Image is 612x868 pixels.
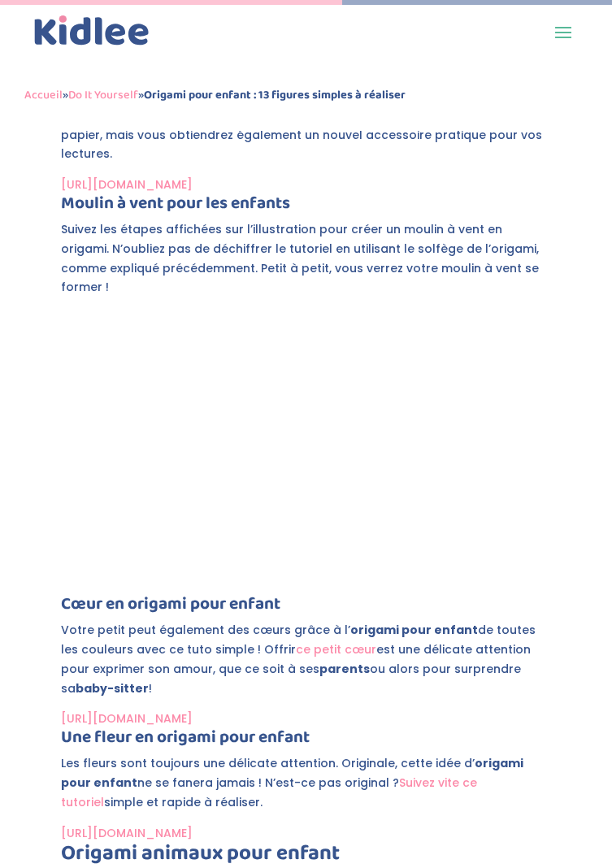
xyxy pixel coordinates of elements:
[144,85,406,105] strong: Origami pour enfant : 13 figures simples à réaliser
[61,176,193,193] a: [URL][DOMAIN_NAME]
[61,621,550,710] p: Votre petit peut également des cœurs grâce à l’ de toutes les couleurs avec ce tuto simple ! Offr...
[24,85,63,105] a: Accueil
[319,661,370,677] strong: parents
[68,85,138,105] a: Do It Yourself
[24,85,406,105] span: » »
[61,754,550,823] p: Les fleurs sont toujours une délicate attention. Originale, cette idée d’ ne se fanera jamais ! N...
[61,309,550,584] iframe: Origami ! Moulin à vent [facile ]
[61,195,550,220] h4: Moulin à vent pour les enfants
[76,680,149,697] strong: baby-sitter
[61,87,550,176] p: Pourquoi ne pas joindre l’utile à l’agréable ? pour réaliser un joli marque-page grâce à l’origam...
[61,775,477,810] a: Suivez vite ce tutoriel
[61,710,193,727] a: [URL][DOMAIN_NAME]
[61,729,550,754] h4: Une fleur en origami pour enfant
[296,641,376,658] a: ce petit cœur
[61,220,550,309] p: Suivez les étapes affichées sur l’illustration pour créer un moulin à vent en origami. N’oubliez ...
[61,825,193,841] a: [URL][DOMAIN_NAME]
[350,622,478,638] strong: origami pour enfant
[61,596,550,621] h4: Cœur en origami pour enfant
[61,755,523,791] strong: origami pour enfant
